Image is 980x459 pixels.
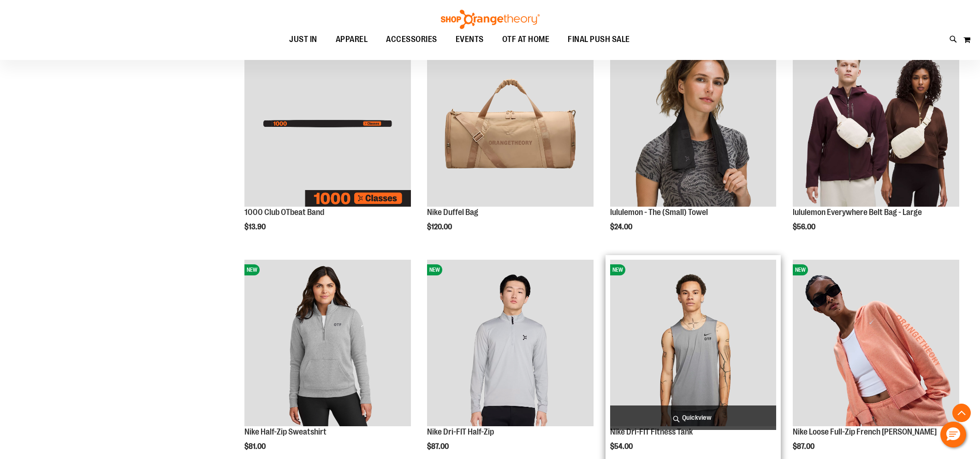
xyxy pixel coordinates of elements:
span: $13.90 [244,223,267,231]
span: $56.00 [793,223,817,231]
span: $87.00 [427,442,450,451]
a: Nike Dri-FIT Fitness TankNEW [610,260,777,428]
a: Image of 1000 Club OTbeat BandNEW [244,41,411,209]
span: NEW [610,264,625,275]
a: EVENTS [446,29,493,50]
img: Nike Half-Zip Sweatshirt [244,260,411,426]
a: Nike Loose Full-Zip French [PERSON_NAME] [793,427,937,436]
button: Hello, have a question? Let’s chat. [940,422,966,447]
a: lululemon Everywhere Belt Bag - LargeNEW [793,41,959,209]
span: APPAREL [336,29,368,50]
div: product [606,36,781,255]
a: Nike Duffel BagNEW [427,41,594,209]
a: JUST IN [280,29,327,50]
span: JUST IN [289,29,317,50]
span: EVENTS [456,29,484,50]
a: Nike Dri-FIT Fitness Tank [610,427,693,436]
a: APPAREL [327,29,377,50]
span: OTF AT HOME [502,29,550,50]
img: Nike Duffel Bag [427,41,594,207]
span: $81.00 [244,442,267,451]
img: Shop Orangetheory [440,10,541,29]
a: Nike Dri-FIT Half-Zip [427,427,494,436]
span: NEW [793,264,808,275]
a: Nike Loose Full-Zip French Terry HoodieNEW [793,260,959,428]
a: Nike Half-Zip Sweatshirt [244,427,327,436]
a: FINAL PUSH SALE [558,29,639,50]
a: 1000 Club OTbeat Band [244,208,324,217]
span: NEW [244,264,260,275]
span: NEW [427,264,442,275]
span: $87.00 [793,442,816,451]
img: Nike Dri-FIT Fitness Tank [610,260,777,426]
span: $24.00 [610,223,634,231]
img: lululemon Everywhere Belt Bag - Large [793,41,959,207]
span: FINAL PUSH SALE [568,29,630,50]
img: lululemon - The (Small) Towel [610,41,777,207]
a: lululemon Everywhere Belt Bag - Large [793,208,922,217]
a: lululemon - The (Small) TowelNEW [610,41,777,209]
a: Nike Duffel Bag [427,208,478,217]
div: product [422,36,598,255]
span: ACCESSORIES [386,29,437,50]
div: product [788,36,964,255]
a: Nike Dri-FIT Half-ZipNEW [427,260,594,428]
span: $120.00 [427,223,453,231]
a: lululemon - The (Small) Towel [610,208,708,217]
div: product [240,36,416,250]
a: ACCESSORIES [377,29,446,50]
span: $54.00 [610,442,634,451]
button: Back To Top [952,404,971,422]
a: OTF AT HOME [493,29,559,50]
img: Nike Dri-FIT Half-Zip [427,260,594,426]
a: Quickview [610,405,777,430]
a: Nike Half-Zip SweatshirtNEW [244,260,411,428]
img: Nike Loose Full-Zip French Terry Hoodie [793,260,959,426]
img: Image of 1000 Club OTbeat Band [244,41,411,207]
